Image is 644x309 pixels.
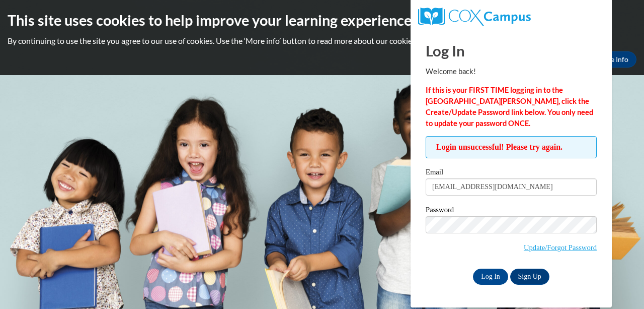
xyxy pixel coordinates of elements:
[426,136,597,158] span: Login unsuccessful! Please try again.
[8,10,636,30] h2: This site uses cookies to help improve your learning experience.
[524,243,597,252] a: Update/Forgot Password
[589,51,636,68] a: More Info
[426,206,597,216] label: Password
[473,269,508,285] input: Log In
[426,168,597,178] label: Email
[426,86,593,128] strong: If this is your FIRST TIME logging in to the [GEOGRAPHIC_DATA][PERSON_NAME], click the Create/Upd...
[418,8,531,26] img: COX Campus
[426,40,597,61] h1: Log In
[8,35,636,46] p: By continuing to use the site you agree to our use of cookies. Use the ‘More info’ button to read...
[426,66,597,77] p: Welcome back!
[510,269,549,285] a: Sign Up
